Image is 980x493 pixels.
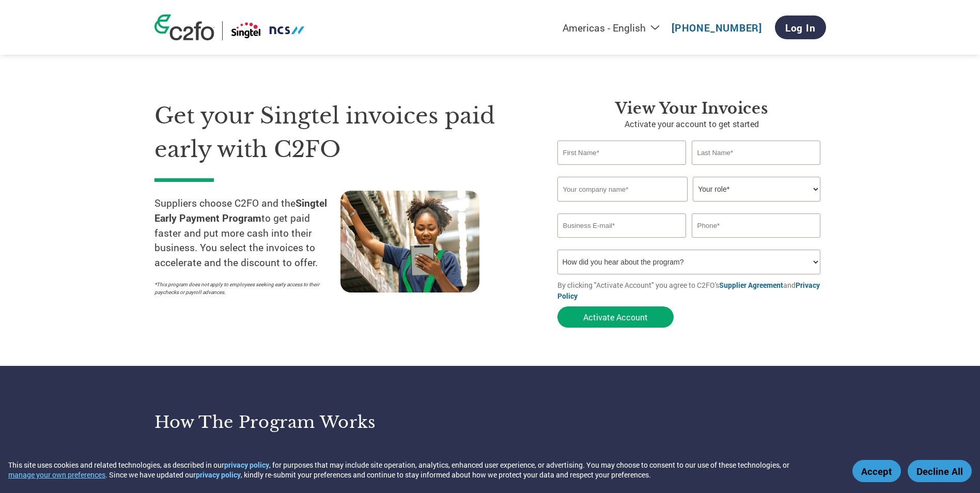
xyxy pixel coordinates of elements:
[8,470,105,480] button: manage your own preferences
[719,280,783,290] a: Supplier Agreement
[154,281,330,296] p: *This program does not apply to employees seeking early access to their paychecks or payroll adva...
[154,14,214,40] img: c2fo logo
[908,460,972,482] button: Decline All
[154,196,340,270] p: Suppliers choose C2FO and the to get paid faster and put more cash into their business. You selec...
[557,203,821,209] div: Invalid company name or company name is too long
[557,166,687,173] div: Invalid first name or first name is too long
[8,460,837,480] div: This site uses cookies and related technologies, as described in our , for purposes that may incl...
[557,99,826,118] h3: View Your Invoices
[230,21,305,40] img: Singtel
[196,470,241,480] a: privacy policy
[672,21,762,34] a: [PHONE_NUMBER]
[154,99,526,166] h1: Get your Singtel invoices paid early with C2FO
[692,239,821,245] div: Inavlid Phone Number
[692,166,821,173] div: Invalid last name or last name is too long
[692,141,821,165] input: Last Name*
[692,213,821,238] input: Phone*
[557,118,826,130] p: Activate your account to get started
[557,280,820,301] a: Privacy Policy
[557,280,826,301] p: By clicking "Activate Account" you agree to C2FO's and
[557,177,688,202] input: Your company name*
[557,213,687,238] input: Invalid Email format
[557,306,674,328] button: Activate Account
[154,196,327,224] strong: Singtel Early Payment Program
[224,460,269,470] a: privacy policy
[154,412,477,433] h3: How the program works
[557,141,687,165] input: First Name*
[557,239,687,245] div: Inavlid Email Address
[693,177,820,202] select: Title/Role
[340,191,479,292] img: supply chain worker
[775,16,826,39] a: Log In
[852,460,901,482] button: Accept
